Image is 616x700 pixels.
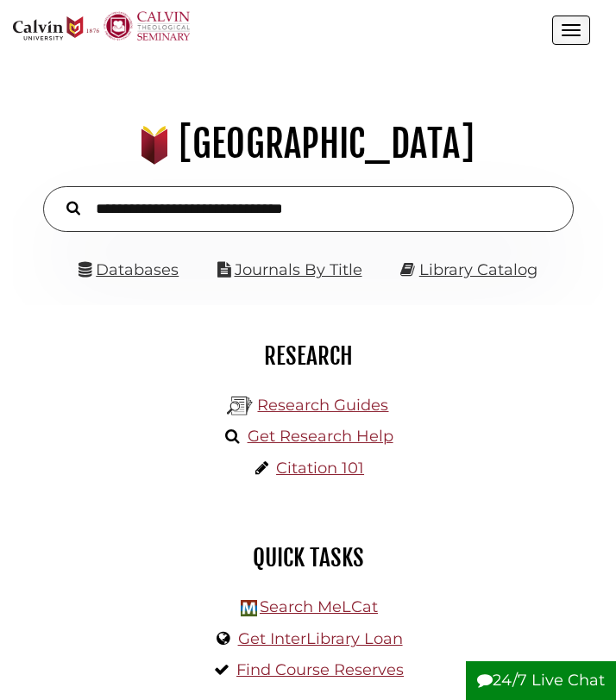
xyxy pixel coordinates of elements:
h2: Quick Tasks [26,543,590,572]
button: Open the menu [552,16,590,45]
a: Journals By Title [235,260,362,279]
a: Get Research Help [248,427,393,446]
a: Databases [79,260,179,279]
i: Search [66,201,80,216]
img: Hekman Library Logo [227,393,253,419]
a: Research Guides [257,396,388,415]
button: Search [58,197,89,218]
a: Get InterLibrary Loan [238,629,403,648]
img: Calvin Theological Seminary [104,11,190,41]
h1: [GEOGRAPHIC_DATA] [22,121,594,167]
a: Find Course Reserves [236,660,404,679]
a: Library Catalog [419,260,537,279]
a: Search MeLCat [260,597,378,616]
a: Citation 101 [276,459,364,478]
img: Hekman Library Logo [241,600,257,616]
h2: Research [26,341,590,371]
